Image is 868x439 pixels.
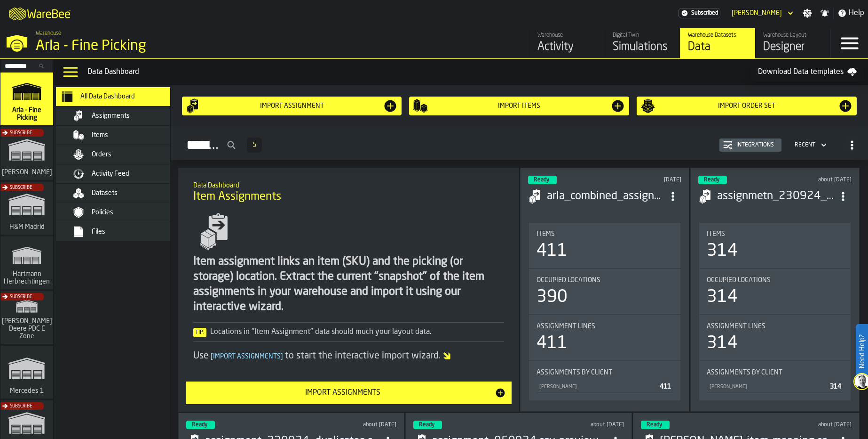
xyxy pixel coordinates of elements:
h2: Sub Title [193,180,505,189]
li: menu All Data Dashboard [56,87,188,106]
li: menu Orders [56,145,188,164]
a: link-to-/wh/i/48cbecf7-1ea2-4bc9-a439-03d5b66e1a58/settings/billing [679,8,720,18]
div: Use to start the interactive import wizard. [193,350,505,363]
div: Title [707,369,843,376]
label: button-toggle-Menu [831,28,868,58]
span: Datasets [92,189,118,197]
h3: arla_combined_assignment 1 (1).csv [547,189,664,204]
div: status-3 2 [641,421,670,429]
label: button-toggle-Data Menu [57,63,84,81]
span: Assignments by Client [707,369,782,376]
span: Item Assignments [193,189,281,204]
span: ] [281,353,283,360]
span: Arla - Fine Picking [4,106,49,122]
div: 411 [537,334,568,353]
span: Subscribe [10,130,32,136]
span: Subscribe [10,185,32,190]
span: Ready [419,422,434,428]
div: Warehouse Datasets [688,32,748,39]
a: link-to-/wh/i/9d85c013-26f4-4c06-9c7d-6d35b33af13a/simulations [0,291,53,346]
label: button-toggle-Settings [799,8,816,18]
span: Occupied Locations [537,276,600,284]
a: link-to-/wh/i/1653e8cc-126b-480f-9c47-e01e76aa4a88/simulations [0,127,53,182]
span: Items [92,131,108,139]
div: ButtonLoadMore-Load More-Prev-First-Last [243,138,266,153]
li: menu Policies [56,203,188,222]
span: Subscribe [10,404,32,409]
div: ItemListCard-DashboardItemContainer [520,168,689,412]
span: Ready [534,177,549,183]
span: Hartmann Herbrechtingen [2,270,52,285]
div: status-3 2 [413,421,442,429]
span: Policies [92,209,113,216]
div: Title [707,276,843,284]
span: Assignment lines [537,323,595,330]
div: [PERSON_NAME] [709,384,826,390]
div: Title [537,276,673,284]
div: 314 [707,242,738,260]
div: Title [537,323,673,330]
div: Simulations [613,40,672,55]
div: stat-Assignment lines [699,315,851,360]
button: button-Import Order Set [637,97,857,115]
div: Integrations [733,142,778,148]
div: Updated: 9/23/2024, 12:47:05 PM Created: 9/23/2024, 12:47:02 PM [790,177,852,183]
span: Import Assignments [209,353,285,360]
div: Title [707,230,843,238]
a: link-to-/wh/i/48cbecf7-1ea2-4bc9-a439-03d5b66e1a58/simulations [0,73,53,127]
div: stat-Occupied Locations [699,269,851,314]
label: button-toggle-Help [834,8,868,19]
a: link-to-/wh/i/f0a6b354-7883-413a-84ff-a65eb9c31f03/simulations [0,236,53,291]
div: stat-Assignment lines [529,315,680,360]
div: [PERSON_NAME] [538,384,656,390]
a: Download Data templates [750,63,864,81]
button: button-Import Items [409,97,629,115]
div: stat-Assignments by Client [699,361,851,400]
span: 411 [660,383,671,390]
div: Warehouse [537,32,597,39]
div: Import Order Set [655,102,838,110]
div: status-3 2 [186,421,215,429]
button: button-Import assignment [182,97,402,115]
div: status-3 2 [698,176,727,184]
div: Import Items [428,102,610,110]
div: DropdownMenuValue-Pavle Vasic [728,8,795,19]
div: DropdownMenuValue-Pavle Vasic [732,9,782,17]
div: Designer [763,40,823,55]
div: Locations in "Item Assignment" data should much your layout data. [193,326,505,338]
div: stat-Items [529,223,680,268]
span: Subscribe [10,294,32,300]
button: button-Import Assignments [186,382,512,404]
li: menu Assignments [56,106,188,126]
span: 5 [253,142,256,148]
div: Data Dashboard [87,66,750,78]
div: Title [707,323,843,330]
span: Subscribed [691,10,718,16]
div: 390 [537,288,568,307]
span: Occupied Locations [707,276,771,284]
li: menu Items [56,126,188,145]
div: Arla - Fine Picking [36,38,290,55]
div: Item assignment links an item (SKU) and the picking (or storage) location. Extract the current "s... [193,254,505,315]
div: status-3 2 [528,176,557,184]
div: Title [537,369,673,376]
button: button-Integrations [719,138,781,152]
div: Warehouse Layout [763,32,823,39]
section: card-AssignmentDashboardCard [528,221,681,402]
li: menu Files [56,222,188,242]
div: Digital Twin [613,32,672,39]
h2: button-Assignments [171,127,868,160]
span: Mercedes 1 [8,387,46,395]
a: link-to-/wh/i/48cbecf7-1ea2-4bc9-a439-03d5b66e1a58/designer [755,28,830,58]
span: [ [211,353,213,360]
div: Menu Subscription [679,8,720,18]
div: Updated: 8/9/2024, 4:47:49 PM Created: 8/9/2024, 4:47:43 PM [762,422,852,428]
div: 314 [707,288,738,307]
h3: assignmetn_230924_noduplicate.csv-preview-2024-09-23 [717,189,835,204]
